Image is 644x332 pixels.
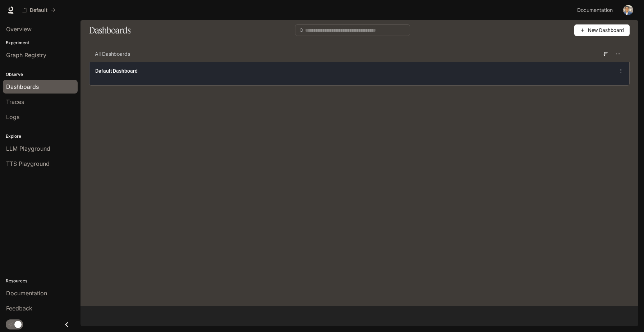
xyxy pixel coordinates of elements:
button: User avatar [621,3,635,17]
a: Documentation [574,3,618,17]
p: Default [30,7,47,13]
a: Default Dashboard [95,67,138,74]
h1: Dashboards [89,23,130,37]
span: Documentation [577,6,613,15]
button: All workspaces [19,3,59,17]
img: User avatar [623,5,633,15]
button: New Dashboard [574,24,630,36]
span: New Dashboard [588,26,624,34]
span: All Dashboards [95,50,130,58]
